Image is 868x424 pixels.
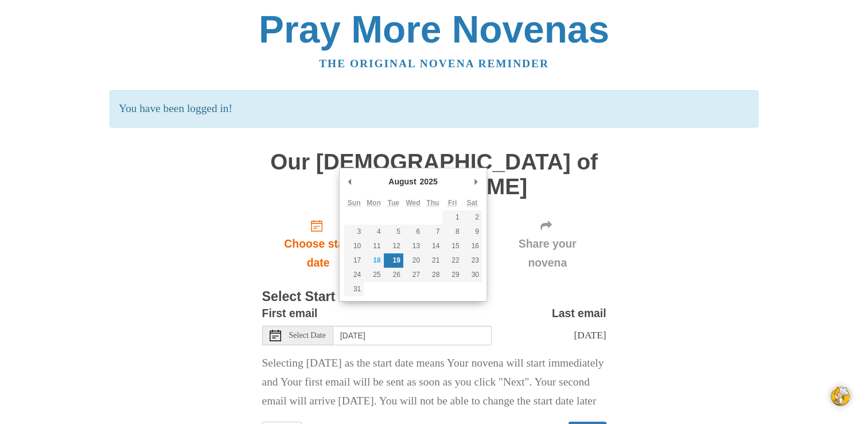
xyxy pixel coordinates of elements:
[832,386,851,407] img: svg+xml;base64,PHN2ZyB3aWR0aD0iNDgiIGhlaWdodD0iNDgiIHZpZXdCb3g9IjAgMCA0OCA0OCIgZmlsbD0ibm9uZSIgeG...
[262,304,318,323] label: First email
[259,8,609,51] a: Pray More Novenas
[466,199,477,207] abbr: Saturday
[423,239,442,253] button: 14
[442,225,462,239] button: 8
[403,239,423,253] button: 13
[448,199,457,207] abbr: Friday
[319,57,549,70] a: The original novena reminder
[344,253,364,268] button: 17
[387,173,418,190] div: August
[364,239,383,253] button: 11
[344,173,356,190] button: Previous Month
[344,268,364,282] button: 24
[423,268,442,282] button: 28
[442,253,462,268] button: 22
[489,210,606,279] div: Click "Next" to confirm your start date first.
[462,210,482,225] button: 2
[403,253,423,268] button: 20
[574,329,606,341] span: [DATE]
[333,326,492,345] input: Use the arrow keys to pick a date
[423,253,442,268] button: 21
[384,225,403,239] button: 5
[364,225,383,239] button: 4
[384,268,403,282] button: 26
[462,239,482,253] button: 16
[403,268,423,282] button: 27
[387,199,399,207] abbr: Tuesday
[364,253,383,268] button: 18
[500,234,595,272] span: Share your novena
[384,239,403,253] button: 12
[442,268,462,282] button: 29
[262,354,606,411] p: Selecting [DATE] as the start date means Your novena will start immediately and Your first email ...
[470,173,482,190] button: Next Month
[462,225,482,239] button: 9
[442,210,462,225] button: 1
[384,253,403,268] button: 19
[344,282,364,296] button: 31
[367,199,381,207] abbr: Monday
[289,332,326,340] span: Select Date
[406,199,420,207] abbr: Wednesday
[462,253,482,268] button: 23
[462,268,482,282] button: 30
[274,234,363,272] span: Choose start date
[262,150,606,199] h1: Our [DEMOGRAPHIC_DATA] of [PERSON_NAME]
[418,173,439,190] div: 2025
[344,225,364,239] button: 3
[262,210,375,279] a: Choose start date
[552,304,606,323] label: Last email
[403,225,423,239] button: 6
[344,239,364,253] button: 10
[364,268,383,282] button: 25
[110,90,758,128] p: You have been logged in!
[348,199,361,207] abbr: Sunday
[442,239,462,253] button: 15
[423,225,442,239] button: 7
[426,199,439,207] abbr: Thursday
[262,290,606,304] h3: Select Start Date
